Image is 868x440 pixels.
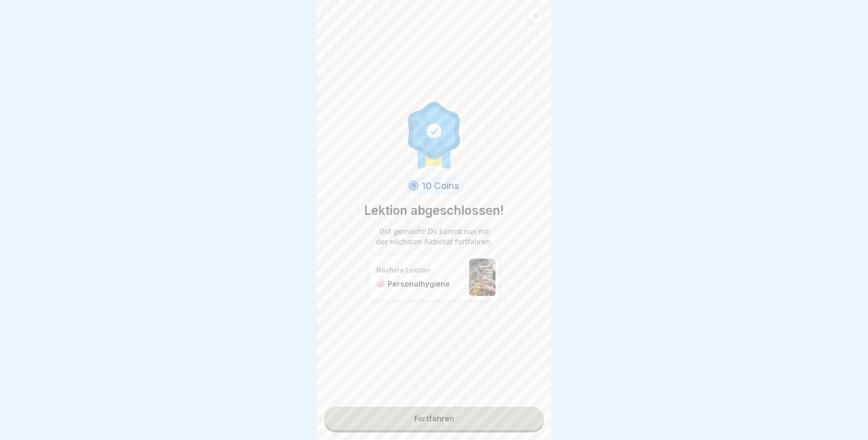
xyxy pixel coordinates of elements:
a: Fortfahren [324,407,544,430]
img: completion.svg [403,99,465,170]
p: Lektion abgeschlossen! [364,202,504,220]
img: coin.svg [406,179,420,193]
p: 🧼 Personalhygiene [376,279,464,288]
div: 10 Coins [405,177,463,194]
p: Gut gemacht! Du kannst nun mit der nächsten Aktivität fortfahren. [373,226,495,247]
p: Nächste Lektion [376,266,464,274]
